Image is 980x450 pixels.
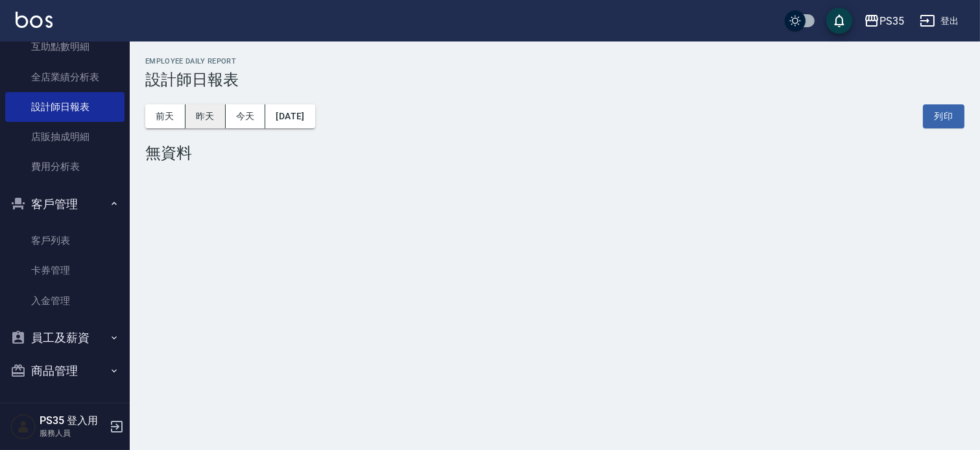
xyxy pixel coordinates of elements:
[5,152,125,182] a: 費用分析表
[185,104,226,128] button: 昨天
[879,13,904,29] div: PS35
[40,414,106,427] h5: PS35 登入用
[5,32,125,62] a: 互助點數明細
[16,12,53,28] img: Logo
[10,414,36,440] img: Person
[5,62,125,92] a: 全店業績分析表
[40,427,106,439] p: 服務人員
[145,71,964,89] h3: 設計師日報表
[5,286,125,316] a: 入金管理
[5,92,125,122] a: 設計師日報表
[145,57,964,65] h2: Employee Daily Report
[145,104,185,128] button: 前天
[145,144,964,162] div: 無資料
[923,104,964,128] button: 列印
[5,354,125,388] button: 商品管理
[5,122,125,152] a: 店販抽成明細
[5,226,125,255] a: 客戶列表
[826,8,852,34] button: save
[5,187,125,221] button: 客戶管理
[914,9,964,33] button: 登出
[226,104,266,128] button: 今天
[265,104,315,128] button: [DATE]
[5,255,125,285] a: 卡券管理
[5,321,125,355] button: 員工及薪資
[859,8,909,34] button: PS35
